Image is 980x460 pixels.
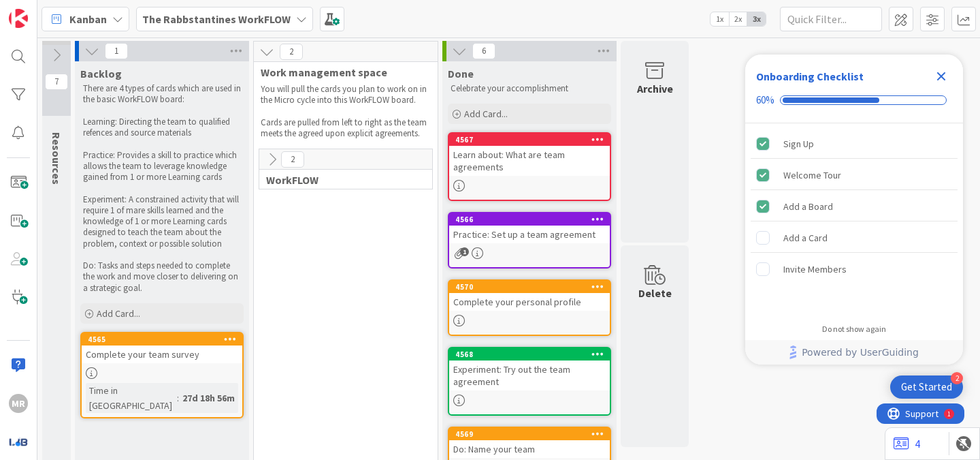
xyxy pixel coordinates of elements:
div: Archive [637,80,673,97]
span: 1x [710,12,729,26]
div: 4565Complete your team survey [82,333,242,363]
div: Onboarding Checklist [756,68,864,85]
span: 2x [729,12,747,26]
div: 60% [756,94,774,106]
div: 4570 [455,282,610,292]
span: Kanban [69,11,107,27]
span: Done [448,67,474,80]
div: 4567Learn about: What are team agreements [449,134,610,176]
div: 27d 18h 56m [179,390,238,405]
span: 1 [105,43,128,59]
div: Practice: Set up a team agreement [449,226,610,243]
span: Powered by UserGuiding [802,344,919,361]
div: 4566 [449,213,610,226]
div: 4565 [82,333,242,346]
span: 2 [280,44,303,60]
div: 4567 [449,134,610,146]
div: Checklist Container [745,55,963,365]
span: 1 [460,247,469,256]
div: Add a Card is incomplete. [751,223,958,253]
div: Open Get Started checklist, remaining modules: 2 [890,375,963,399]
span: Add Card... [464,108,508,120]
span: Resources [50,132,63,185]
span: WorkFLOW [266,173,415,187]
img: Visit kanbanzone.com [9,9,28,28]
div: Welcome Tour is complete. [751,160,958,190]
div: 1 [71,5,74,16]
p: Do: Tasks and steps needed to complete the work and move closer to delivering on a strategic goal. [83,260,241,294]
span: Work management space [261,65,421,79]
div: Add a Card [783,230,828,246]
div: 4569Do: Name your team [449,428,610,458]
span: 3x [747,12,766,26]
div: 4570Complete your personal profile [449,281,610,311]
span: Support [29,2,62,18]
p: Cards are pulled from left to right as the team meets the agreed upon explicit agreements. [261,117,431,140]
div: Delete [638,285,672,301]
div: MR [9,394,28,413]
div: Invite Members is incomplete. [751,254,958,284]
div: Do not show again [822,324,886,335]
span: 6 [472,43,495,59]
input: Quick Filter... [780,7,882,31]
div: Time in [GEOGRAPHIC_DATA] [86,383,177,413]
a: 4 [894,435,920,452]
div: 4566 [455,215,610,224]
div: Complete your personal profile [449,293,610,311]
div: 4569 [455,429,610,439]
div: 4570 [449,281,610,293]
span: Backlog [80,67,122,80]
p: There are 4 types of cards which are used in the basic WorkFLOW board: [83,83,241,106]
div: Do: Name your team [449,440,610,458]
span: Add Card... [97,307,140,320]
div: Complete your team survey [82,346,242,363]
div: Sign Up is complete. [751,129,958,159]
div: 4568 [449,348,610,361]
div: Welcome Tour [783,167,841,183]
span: : [177,390,179,405]
span: 2 [281,151,304,168]
div: Checklist progress: 60% [756,94,952,106]
a: Powered by UserGuiding [752,340,956,365]
div: Sign Up [783,136,814,152]
p: Learning: Directing the team to qualified refences and source materials [83,117,241,139]
div: Footer [745,340,963,365]
p: Experiment: A constrained activity that will require 1 of mare skills learned and the knowledge o... [83,194,241,249]
span: 7 [45,74,68,90]
div: 4566Practice: Set up a team agreement [449,213,610,243]
div: Get Started [901,380,952,394]
p: Celebrate your accomplishment [451,83,608,94]
div: 4568 [455,350,610,359]
div: Add a Board [783,198,833,215]
img: avatar [9,432,28,451]
div: Close Checklist [930,65,952,87]
div: Checklist items [745,123,963,315]
div: Experiment: Try out the team agreement [449,361,610,390]
div: Invite Members [783,261,847,277]
div: 4568Experiment: Try out the team agreement [449,348,610,390]
div: 4565 [88,335,242,344]
p: Practice: Provides a skill to practice which allows the team to leverage knowledge gained from 1 ... [83,150,241,183]
div: Learn about: What are team agreements [449,146,610,176]
p: You will pull the cards you plan to work on in the Micro cycle into this WorkFLOW board. [261,84,431,106]
div: 4569 [449,428,610,440]
div: 2 [951,372,963,384]
div: Add a Board is complete. [751,191,958,221]
div: 4567 [455,135,610,144]
b: The Rabbstantines WorkFLOW [142,12,291,26]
